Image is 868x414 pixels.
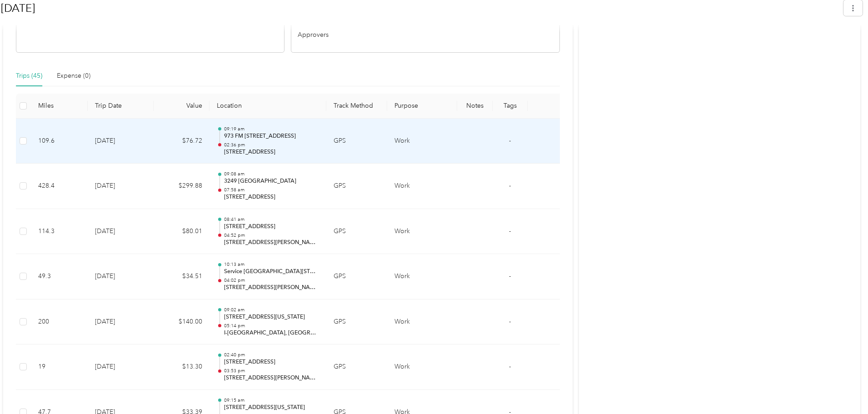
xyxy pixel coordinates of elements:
[224,313,319,321] p: [STREET_ADDRESS][US_STATE]
[326,209,387,254] td: GPS
[493,94,528,119] th: Tags
[224,268,319,276] p: Service [GEOGRAPHIC_DATA][STREET_ADDRESS][GEOGRAPHIC_DATA]
[154,254,210,299] td: $34.51
[387,254,457,299] td: Work
[31,164,88,209] td: 428.4
[509,182,511,190] span: -
[224,142,319,148] p: 02:36 pm
[326,94,387,119] th: Track Method
[31,94,88,119] th: Miles
[224,352,319,358] p: 02:40 pm
[154,344,210,390] td: $13.30
[509,363,511,370] span: -
[387,119,457,164] td: Work
[16,71,42,81] div: Trips (45)
[154,164,210,209] td: $299.88
[154,94,210,119] th: Value
[326,119,387,164] td: GPS
[326,299,387,345] td: GPS
[509,318,511,325] span: -
[224,397,319,404] p: 09:15 am
[31,254,88,299] td: 49.3
[387,209,457,254] td: Work
[154,119,210,164] td: $76.72
[224,193,319,201] p: [STREET_ADDRESS]
[57,71,90,81] div: Expense (0)
[224,177,319,185] p: 3249 [GEOGRAPHIC_DATA]
[224,148,319,156] p: [STREET_ADDRESS]
[326,164,387,209] td: GPS
[224,277,319,284] p: 04:02 pm
[224,404,319,412] p: [STREET_ADDRESS][US_STATE]
[88,344,153,390] td: [DATE]
[387,94,457,119] th: Purpose
[387,164,457,209] td: Work
[224,261,319,268] p: 10:13 am
[88,254,153,299] td: [DATE]
[509,227,511,235] span: -
[224,171,319,177] p: 09:08 am
[224,368,319,374] p: 03:53 pm
[88,119,153,164] td: [DATE]
[88,209,153,254] td: [DATE]
[224,187,319,193] p: 07:58 am
[224,358,319,366] p: [STREET_ADDRESS]
[298,30,329,40] span: Approvers
[387,344,457,390] td: Work
[224,329,319,337] p: I-[GEOGRAPHIC_DATA], [GEOGRAPHIC_DATA]
[88,299,153,345] td: [DATE]
[154,299,210,345] td: $140.00
[154,209,210,254] td: $80.01
[224,284,319,292] p: [STREET_ADDRESS][PERSON_NAME]
[88,164,153,209] td: [DATE]
[224,223,319,231] p: [STREET_ADDRESS]
[326,344,387,390] td: GPS
[509,272,511,280] span: -
[509,137,511,145] span: -
[224,374,319,382] p: [STREET_ADDRESS][PERSON_NAME]
[457,94,492,119] th: Notes
[31,119,88,164] td: 109.6
[88,94,153,119] th: Trip Date
[31,344,88,390] td: 19
[224,132,319,140] p: 973 FM [STREET_ADDRESS]
[210,94,326,119] th: Location
[224,216,319,223] p: 08:41 am
[387,299,457,345] td: Work
[224,239,319,247] p: [STREET_ADDRESS][PERSON_NAME]
[224,323,319,329] p: 05:14 pm
[224,307,319,313] p: 09:02 am
[31,299,88,345] td: 200
[326,254,387,299] td: GPS
[224,126,319,132] p: 09:19 am
[31,209,88,254] td: 114.3
[224,232,319,239] p: 04:52 pm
